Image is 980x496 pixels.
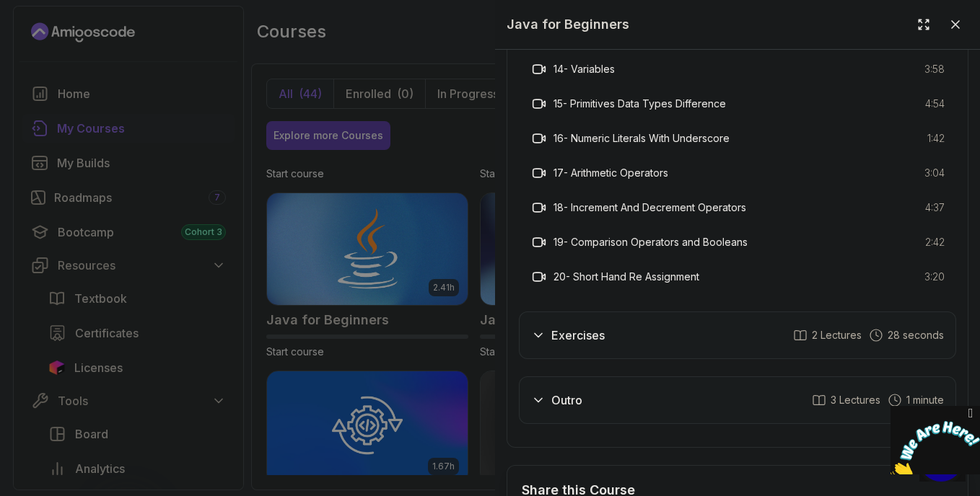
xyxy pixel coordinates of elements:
[551,391,582,409] h3: Outro
[551,327,605,344] h3: Exercises
[554,166,668,180] h3: 17 - Arithmetic Operators
[925,97,945,111] span: 4:54
[519,311,956,359] button: Exercises2 Lectures 28 seconds
[554,131,730,146] h3: 16 - Numeric Literals With Underscore
[925,200,945,215] span: 4:37
[554,270,699,284] h3: 20 - Short Hand Re Assignment
[927,131,945,146] span: 1:42
[831,393,880,407] span: 3 Lectures
[812,328,862,342] span: 2 Lectures
[906,393,944,407] span: 1 minute
[554,235,748,249] h3: 19 - Comparison Operators and Booleans
[924,62,945,76] span: 3:58
[554,62,615,76] h3: 14 - Variables
[911,12,937,37] button: Expand drawer
[519,376,956,424] button: Outro3 Lectures 1 minute
[924,166,945,180] span: 3:04
[924,270,945,284] span: 3:20
[554,97,726,111] h3: 15 - Primitives Data Types Difference
[888,328,944,342] span: 28 seconds
[507,14,629,35] h2: Java for Beginners
[554,200,746,215] h3: 18 - Increment And Decrement Operators
[925,235,945,249] span: 2:42
[891,406,980,474] iframe: chat widget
